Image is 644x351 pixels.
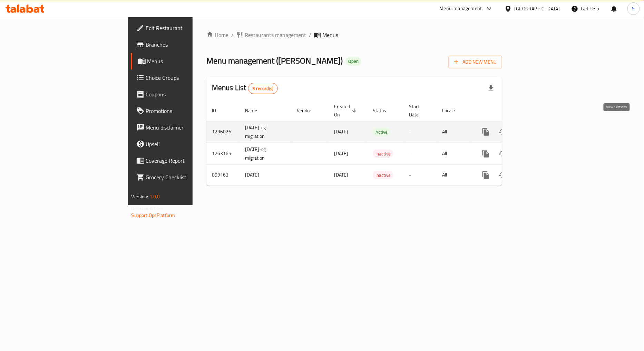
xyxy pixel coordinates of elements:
span: Menu management ( [PERSON_NAME] ) [206,53,343,68]
span: Upsell [146,140,230,148]
span: [DATE] [334,127,348,136]
span: Inactive [373,171,393,179]
span: Get support on: [131,204,163,213]
div: Total records count [248,83,278,94]
td: [DATE]-cg migration [240,143,291,164]
button: more [478,167,494,183]
span: Menu disclaimer [146,123,230,132]
h2: Menus List [212,83,278,94]
span: Edit Restaurant [146,24,230,32]
span: S [632,5,635,12]
a: Grocery Checklist [131,169,236,186]
div: Inactive [373,150,393,158]
span: Active [373,128,390,136]
a: Menu disclaimer [131,119,236,136]
span: Vendor [297,106,320,115]
button: Add New Menu [449,56,502,68]
button: Change Status [494,124,511,140]
td: - [403,121,437,143]
td: All [437,164,472,186]
div: Inactive [373,171,393,179]
li: / [309,31,311,39]
button: Change Status [494,145,511,162]
span: Restaurants management [245,31,306,39]
span: Promotions [146,107,230,115]
span: 1.0.0 [149,192,160,201]
td: [DATE] [240,164,291,186]
span: Created On [334,102,359,119]
table: enhanced table [206,100,549,186]
span: [DATE] [334,170,348,179]
span: Choice Groups [146,74,230,82]
span: 3 record(s) [248,85,278,92]
span: Coupons [146,90,230,98]
span: Coverage Report [146,156,230,165]
span: Menus [147,57,230,65]
button: more [478,145,494,162]
span: Grocery Checklist [146,173,230,181]
a: Menus [131,53,236,69]
span: Name [245,106,266,115]
a: Edit Restaurant [131,20,236,36]
div: Menu-management [440,4,482,13]
span: Status [373,106,395,115]
div: Export file [483,80,499,97]
th: Actions [472,100,549,121]
nav: breadcrumb [206,31,502,39]
a: Restaurants management [236,31,306,39]
td: - [403,143,437,164]
span: Branches [146,40,230,49]
span: [DATE] [334,149,348,158]
td: All [437,121,472,143]
span: Locale [442,106,464,115]
span: Open [345,58,361,64]
span: Menus [322,31,338,39]
div: Open [345,57,361,66]
span: Inactive [373,150,393,158]
a: Upsell [131,136,236,152]
button: Change Status [494,167,511,183]
a: Choice Groups [131,69,236,86]
a: Coupons [131,86,236,103]
span: ID [212,106,225,115]
div: [GEOGRAPHIC_DATA] [515,5,560,12]
span: Start Date [409,102,428,119]
button: more [478,124,494,140]
a: Coverage Report [131,152,236,169]
td: [DATE]-cg migration [240,121,291,143]
td: - [403,164,437,186]
span: Add New Menu [454,58,497,66]
a: Branches [131,36,236,53]
td: All [437,143,472,164]
a: Promotions [131,103,236,119]
span: Version: [131,192,148,201]
a: Support.OpsPlatform [131,211,175,220]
